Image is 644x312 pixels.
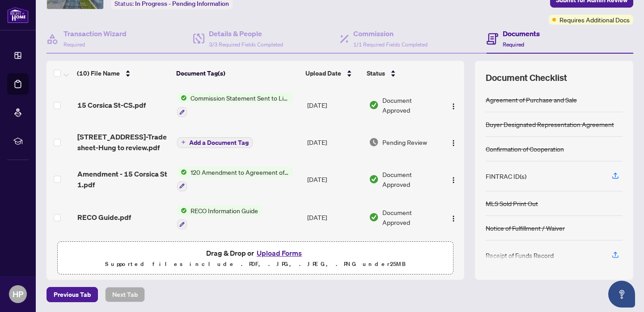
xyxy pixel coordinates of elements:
[450,177,457,184] img: Logo
[13,288,23,300] span: HP
[177,206,262,230] button: Status IconRECO Information Guide
[187,93,293,103] span: Commission Statement Sent to Listing Brokerage
[353,41,428,48] span: 1/1 Required Fields Completed
[77,212,131,223] span: RECO Guide.pdf
[206,247,305,259] span: Drag & Drop or
[77,169,170,190] span: Amendment - 15 Corsica St 1.pdf
[446,210,461,224] button: Logo
[64,41,85,48] span: Required
[369,100,379,110] img: Document Status
[58,242,453,275] span: Drag & Drop orUpload FormsSupported files include .PDF, .JPG, .JPEG, .PNG under25MB
[367,68,385,78] span: Status
[382,95,439,115] span: Document Approved
[304,86,365,124] td: [DATE]
[77,68,120,78] span: (10) File Name
[486,144,564,154] div: Confirmation of Cooperation
[47,287,98,302] button: Previous Tab
[181,140,186,144] span: plus
[187,167,293,177] span: 120 Amendment to Agreement of Purchase and Sale
[450,103,457,110] img: Logo
[353,28,428,39] h4: Commission
[369,212,379,222] img: Document Status
[177,167,293,191] button: Status Icon120 Amendment to Agreement of Purchase and Sale
[54,287,91,302] span: Previous Tab
[304,124,365,160] td: [DATE]
[105,287,145,302] button: Next Tab
[302,61,363,86] th: Upload Date
[187,206,262,215] span: RECO Information Guide
[209,28,283,39] h4: Details & People
[305,68,341,78] span: Upload Date
[486,72,567,84] span: Document Checklist
[304,160,365,198] td: [DATE]
[608,281,635,308] button: Open asap
[503,41,524,48] span: Required
[63,259,448,270] p: Supported files include .PDF, .JPG, .JPEG, .PNG under 25 MB
[503,28,540,39] h4: Documents
[177,136,253,148] button: Add a Document Tag
[304,236,365,275] td: [DATE]
[446,172,461,186] button: Logo
[177,206,187,215] img: Status Icon
[177,137,253,148] button: Add a Document Tag
[486,171,526,181] div: FINTRAC ID(s)
[254,247,305,259] button: Upload Forms
[486,198,538,208] div: MLS Sold Print Out
[7,7,29,23] img: logo
[486,119,614,129] div: Buyer Designated Representation Agreement
[382,169,439,189] span: Document Approved
[486,95,577,105] div: Agreement of Purchase and Sale
[304,198,365,237] td: [DATE]
[177,93,187,103] img: Status Icon
[77,131,170,153] span: [STREET_ADDRESS]-Trade sheet-Hung to review.pdf
[177,93,293,117] button: Status IconCommission Statement Sent to Listing Brokerage
[450,215,457,222] img: Logo
[446,135,461,149] button: Logo
[177,167,187,177] img: Status Icon
[64,28,127,39] h4: Transaction Wizard
[209,41,283,48] span: 3/3 Required Fields Completed
[559,15,630,25] span: Requires Additional Docs
[173,61,302,86] th: Document Tag(s)
[369,137,379,147] img: Document Status
[73,61,173,86] th: (10) File Name
[486,223,565,233] div: Notice of Fulfillment / Waiver
[382,137,427,147] span: Pending Review
[189,139,249,146] span: Add a Document Tag
[486,250,554,260] div: Receipt of Funds Record
[382,207,439,227] span: Document Approved
[369,174,379,184] img: Document Status
[77,100,146,110] span: 15 Corsica St-CS.pdf
[363,61,440,86] th: Status
[446,98,461,112] button: Logo
[450,139,457,147] img: Logo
